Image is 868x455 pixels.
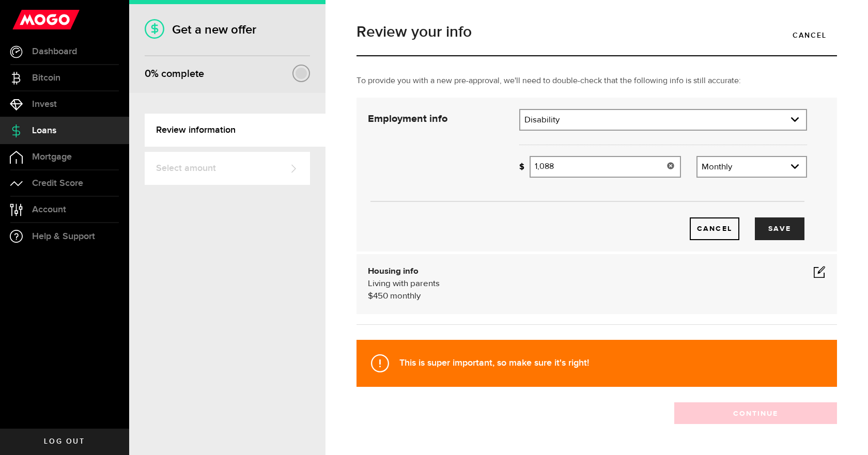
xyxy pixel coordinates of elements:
[32,126,56,135] span: Loans
[674,402,837,424] button: Continue
[145,152,310,185] a: Select amount
[32,100,57,109] span: Invest
[32,152,72,162] span: Mortgage
[782,24,837,46] a: Cancel
[357,75,837,87] p: To provide you with a new pre-approval, we'll need to double-check that the following info is sti...
[368,292,373,301] span: $
[755,217,804,240] button: Save
[357,24,837,40] h1: Review your info
[145,22,310,37] h1: Get a new offer
[8,4,39,35] button: Open LiveChat chat widget
[399,357,589,368] strong: This is super important, so make sure it's right!
[32,232,95,241] span: Help & Support
[368,279,440,288] span: Living with parents
[520,110,806,130] a: expand select
[32,179,83,188] span: Credit Score
[145,68,151,80] span: 0
[145,114,326,147] a: Review information
[373,292,388,301] span: 450
[32,73,60,83] span: Bitcoin
[698,157,806,177] a: expand select
[368,267,419,276] b: Housing info
[390,292,421,301] span: monthly
[32,205,66,214] span: Account
[32,47,77,56] span: Dashboard
[690,217,739,240] button: Cancel
[145,65,204,83] div: % complete
[368,114,447,124] strong: Employment info
[44,438,85,445] span: Log out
